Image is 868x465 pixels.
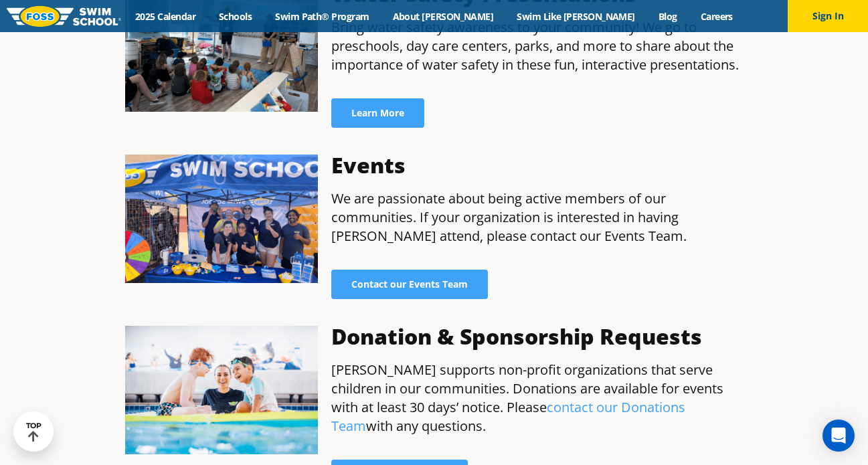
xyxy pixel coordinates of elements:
[207,10,264,23] a: Schools
[381,10,505,23] a: About [PERSON_NAME]
[331,155,743,176] h3: Events
[7,6,121,27] img: FOSS Swim School Logo
[822,420,855,452] div: Open Intercom Messenger
[26,422,41,442] div: TOP
[124,10,207,23] a: 2025 Calendar
[331,326,743,347] h3: Donation & Sponsorship Requests
[351,108,404,118] span: Learn More
[689,10,744,23] a: Careers
[505,10,647,23] a: Swim Like [PERSON_NAME]
[331,398,685,435] a: contact our Donations Team
[331,98,424,128] a: Learn More
[264,10,381,23] a: Swim Path® Program
[646,10,689,23] a: Blog
[331,361,743,436] p: [PERSON_NAME] supports non-profit organizations that serve children in our communities. Donations...
[331,189,743,246] p: We are passionate about being active members of our communities. If your organization is interest...
[331,270,488,299] a: Contact our Events Team
[331,18,743,74] p: Bring water safety awareness to your community! We go to preschools, day care centers, parks, and...
[351,280,468,289] span: Contact our Events Team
